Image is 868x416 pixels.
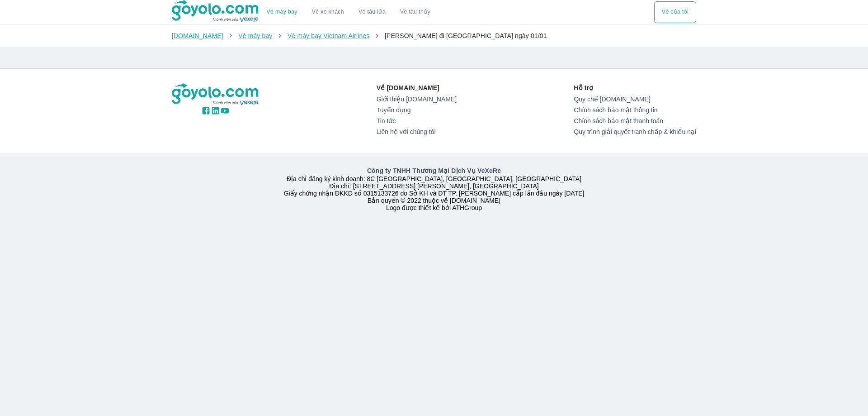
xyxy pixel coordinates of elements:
div: Địa chỉ đăng ký kinh doanh: 8C [GEOGRAPHIC_DATA], [GEOGRAPHIC_DATA], [GEOGRAPHIC_DATA] Địa chỉ: [... [166,166,702,211]
span: [PERSON_NAME] đi [GEOGRAPHIC_DATA] ngày 01/01 [385,32,547,39]
a: Chính sách bảo mật thanh toán [574,117,696,124]
a: Vé tàu lửa [351,1,393,23]
a: Tuyển dụng [377,106,457,114]
nav: breadcrumb [172,31,696,40]
img: logo [172,83,259,106]
div: choose transportation mode [654,1,696,23]
button: Vé tàu thủy [393,1,438,23]
a: Chính sách bảo mật thông tin [574,106,696,114]
a: Quy chế [DOMAIN_NAME] [574,96,696,103]
a: Giới thiệu [DOMAIN_NAME] [377,96,457,103]
a: Quy trình giải quyết tranh chấp & khiếu nại [574,128,696,135]
p: Hỗ trợ [574,83,696,92]
button: Vé của tôi [654,1,696,23]
a: [DOMAIN_NAME] [172,32,223,39]
a: Vé máy bay Vietnam Airlines [288,32,370,39]
div: choose transportation mode [259,1,438,23]
p: Về [DOMAIN_NAME] [377,83,457,92]
a: Tin tức [377,117,457,124]
a: Vé máy bay [238,32,272,39]
p: Công ty TNHH Thương Mại Dịch Vụ VeXeRe [174,166,694,175]
a: Vé xe khách [312,9,344,15]
a: Liên hệ với chúng tôi [377,128,457,135]
a: Vé máy bay [267,9,297,15]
